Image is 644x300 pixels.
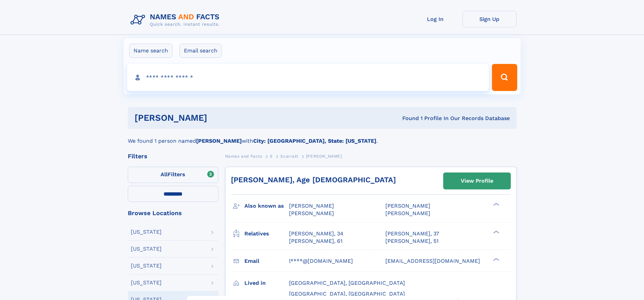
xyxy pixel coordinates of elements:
[131,229,162,235] div: [US_STATE]
[289,230,343,237] a: [PERSON_NAME], 34
[131,263,162,269] div: [US_STATE]
[135,114,305,122] h1: [PERSON_NAME]
[128,210,218,216] div: Browse Locations
[128,167,218,183] label: Filters
[385,258,480,264] span: [EMAIL_ADDRESS][DOMAIN_NAME]
[270,152,273,160] a: S
[225,152,262,160] a: Names and Facts
[131,246,162,252] div: [US_STATE]
[180,44,222,58] label: Email search
[127,64,489,91] input: search input
[244,228,289,239] h3: Relatives
[461,173,493,189] div: View Profile
[289,291,405,297] span: [GEOGRAPHIC_DATA], [GEOGRAPHIC_DATA]
[196,138,242,144] b: [PERSON_NAME]
[128,11,225,29] img: Logo Names and Facts
[253,138,376,144] b: City: [GEOGRAPHIC_DATA], State: [US_STATE]
[289,210,334,216] span: [PERSON_NAME]
[462,11,517,27] a: Sign Up
[231,176,396,184] a: [PERSON_NAME], Age [DEMOGRAPHIC_DATA]
[385,210,430,216] span: [PERSON_NAME]
[161,171,168,178] span: All
[492,202,500,207] div: ❯
[385,230,439,237] a: [PERSON_NAME], 37
[244,277,289,289] h3: Lived in
[131,280,162,285] div: [US_STATE]
[444,173,510,189] a: View Profile
[289,203,334,209] span: [PERSON_NAME]
[128,153,218,159] div: Filters
[129,44,172,58] label: Name search
[280,154,298,159] span: Scarratt
[244,255,289,267] h3: Email
[244,200,289,212] h3: Also known as
[492,230,500,234] div: ❯
[289,237,342,245] a: [PERSON_NAME], 61
[492,64,517,91] button: Search Button
[306,154,342,159] span: [PERSON_NAME]
[128,129,517,145] div: We found 1 person named with .
[305,115,510,122] div: Found 1 Profile In Our Records Database
[280,152,298,160] a: Scarratt
[385,203,430,209] span: [PERSON_NAME]
[270,154,273,159] span: S
[385,237,438,245] a: [PERSON_NAME], 51
[408,11,462,27] a: Log In
[289,280,405,286] span: [GEOGRAPHIC_DATA], [GEOGRAPHIC_DATA]
[492,257,500,261] div: ❯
